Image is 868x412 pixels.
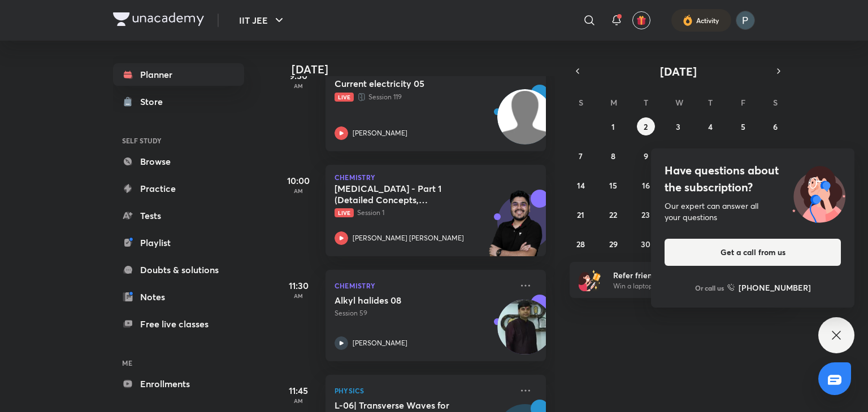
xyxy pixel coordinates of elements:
abbr: September 21, 2025 [577,209,584,220]
p: Session 119 [335,91,512,103]
span: Live [335,93,354,102]
button: September 28, 2025 [572,235,590,253]
abbr: Tuesday [644,97,648,108]
a: Enrollments [113,372,244,395]
abbr: September 8, 2025 [611,151,615,161]
img: referral [579,269,601,291]
img: Company Logo [113,12,204,26]
a: Browse [113,150,244,173]
a: Free live classes [113,313,244,335]
h5: Hydrocarbons - Part 1 (Detailed Concepts, Mechanism, Critical Thinking and Illustartions) [335,183,475,205]
button: September 9, 2025 [637,147,655,165]
p: Win a laptop, vouchers & more [613,281,752,291]
abbr: September 2, 2025 [644,121,648,132]
abbr: September 9, 2025 [644,151,648,161]
h6: [PHONE_NUMBER] [739,282,811,293]
abbr: September 15, 2025 [609,180,617,191]
abbr: September 3, 2025 [676,121,680,132]
abbr: September 4, 2025 [708,121,713,132]
p: Chemistry [335,174,537,181]
p: AM [276,292,321,299]
img: unacademy [484,190,546,268]
abbr: September 14, 2025 [577,180,585,191]
p: AM [276,82,321,89]
button: IIT JEE [232,9,293,32]
button: September 8, 2025 [604,147,622,165]
p: Chemistry [335,279,512,292]
h5: 10:00 [276,174,321,187]
h4: [DATE] [292,63,557,76]
abbr: Wednesday [675,97,683,108]
p: AM [276,397,321,404]
button: September 2, 2025 [637,117,655,135]
button: September 1, 2025 [604,117,622,135]
button: September 10, 2025 [669,147,687,165]
h5: Alkyl halides 08 [335,295,475,306]
button: September 6, 2025 [766,117,784,135]
button: avatar [632,11,650,29]
a: Practice [113,177,244,200]
a: [PHONE_NUMBER] [727,282,811,293]
h5: Current electricity 05 [335,78,475,89]
a: Notes [113,286,244,308]
button: September 15, 2025 [604,176,622,194]
abbr: Saturday [773,97,778,108]
button: September 22, 2025 [604,205,622,223]
img: activity [683,14,693,27]
h4: Have questions about the subscription? [665,162,841,196]
h6: Refer friends [613,269,752,281]
button: September 30, 2025 [637,235,655,253]
button: September 23, 2025 [637,205,655,223]
abbr: Friday [741,97,745,108]
a: Store [113,90,244,113]
abbr: September 28, 2025 [576,239,585,249]
span: [DATE] [660,64,697,79]
p: Physics [335,384,512,397]
p: Or call us [695,283,724,293]
h6: SELF STUDY [113,131,244,150]
div: Our expert can answer all your questions [665,200,841,223]
p: [PERSON_NAME] [353,338,407,348]
a: Planner [113,63,244,86]
button: September 13, 2025 [766,147,784,165]
abbr: Monday [610,97,617,108]
p: AM [276,187,321,194]
button: September 11, 2025 [701,147,719,165]
abbr: Thursday [708,97,713,108]
h6: ME [113,353,244,372]
button: September 29, 2025 [604,235,622,253]
button: September 21, 2025 [572,205,590,223]
img: avatar [636,15,646,25]
button: September 5, 2025 [734,117,752,135]
a: Company Logo [113,12,204,29]
div: Store [140,95,170,108]
abbr: September 29, 2025 [609,239,618,249]
abbr: September 5, 2025 [741,121,745,132]
a: Playlist [113,231,244,254]
button: September 3, 2025 [669,117,687,135]
p: Session 59 [335,308,512,318]
button: [DATE] [585,63,771,79]
p: [PERSON_NAME] [PERSON_NAME] [353,233,464,243]
abbr: September 23, 2025 [641,209,650,220]
p: [PERSON_NAME] [353,128,407,138]
button: September 16, 2025 [637,176,655,194]
button: September 7, 2025 [572,147,590,165]
abbr: September 22, 2025 [609,209,617,220]
img: ttu_illustration_new.svg [783,162,854,223]
abbr: September 16, 2025 [642,180,650,191]
p: Session 1 [335,208,512,218]
button: September 12, 2025 [734,147,752,165]
abbr: September 1, 2025 [611,121,615,132]
button: September 4, 2025 [701,117,719,135]
button: September 14, 2025 [572,176,590,194]
abbr: September 6, 2025 [773,121,778,132]
abbr: Sunday [579,97,583,108]
span: Live [335,208,354,217]
button: Get a call from us [665,239,841,266]
h5: 11:45 [276,384,321,397]
abbr: September 7, 2025 [579,151,583,161]
a: Tests [113,204,244,227]
a: Doubts & solutions [113,258,244,281]
img: Payal Kumari [736,11,755,30]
